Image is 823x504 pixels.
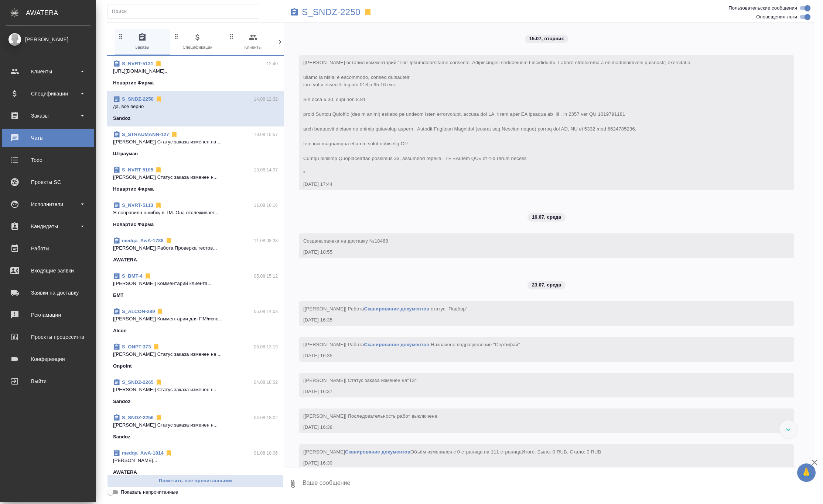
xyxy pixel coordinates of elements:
p: 15.07, вторник [529,35,564,42]
div: [PERSON_NAME] [6,35,91,44]
div: Заказы [6,110,91,121]
p: БМТ [113,292,124,299]
div: [DATE] 16:38 [303,424,768,431]
svg: Отписаться [155,202,162,209]
div: S_ALCON-28905.08 14:03[[PERSON_NAME]] Комментарии для ПМ/испо...Alcon [107,303,284,339]
div: S_SNDZ-225604.08 18:02[[PERSON_NAME]] Статус заказа изменен н...Sandoz [107,410,284,445]
span: [[PERSON_NAME]] Работа . [303,306,468,312]
a: Todo [2,151,94,169]
span: [[PERSON_NAME] оставил комментарий: [303,60,691,176]
p: [[PERSON_NAME]] Работа Проверка тестов... [113,244,278,252]
p: 11.08 08:38 [254,237,278,244]
p: Alcon [113,327,127,334]
span: статус "Подбор" [431,306,467,312]
input: Поиск [112,6,259,17]
div: medqa_AwA-181401.08 10:06[PERSON_NAME]...AWATERA [107,445,284,480]
a: Сканирование документов [364,342,429,347]
a: Выйти [2,372,94,390]
span: [[PERSON_NAME]] Работа . [303,342,520,347]
svg: Отписаться [156,308,164,315]
span: Пользовательские сообщения [728,4,797,12]
div: [DATE] 16:37 [303,388,768,395]
a: S_NVRT-5105 [122,167,153,173]
a: Рекламации [2,306,94,324]
p: [[PERSON_NAME]] Статус заказа изменен на ... [113,351,278,358]
span: Оповещения-логи [756,13,797,21]
div: Проекты SC [6,177,91,188]
div: S_STRAUMANN-12713.08 15:57[[PERSON_NAME]] Статус заказа изменен на ...Штрауман [107,126,284,162]
span: Спецификации [173,33,222,51]
svg: Отписаться [155,60,162,67]
div: S_NVRT-513112:40[URL][DOMAIN_NAME]..Новартис Фарма [107,56,284,91]
p: 13.08 14:37 [254,166,278,174]
a: S_ONPT-373 [122,344,151,350]
p: [[PERSON_NAME]] Статус заказа изменен на ... [113,138,278,146]
p: Штрауман [113,150,138,157]
a: medqa_AwA-1814 [122,450,164,456]
span: [[PERSON_NAME]] Последовательность работ выключена [303,413,437,419]
a: S_STRAUMANN-127 [122,132,169,137]
svg: Отписаться [144,272,151,280]
p: Новартис Фарма [113,185,154,193]
p: AWATERA [113,469,137,476]
span: Создана заявка на доставку №18468 [303,238,388,244]
p: Sandoz [113,433,130,441]
div: Входящие заявки [6,265,91,276]
div: [DATE] 16:35 [303,352,768,359]
div: [DATE] 16:35 [303,316,768,324]
svg: Отписаться [155,95,163,103]
div: S_NVRT-511311.08 16:16Я поправила ошибку в ТМ. Она отслеживает...Новартис Фарма [107,197,284,233]
div: Исполнители [6,199,91,210]
a: S_NVRT-5131 [122,61,153,66]
p: 16.07, среда [532,213,561,221]
div: AWATERA [26,6,96,20]
p: [[PERSON_NAME]] Статус заказа изменен н... [113,386,278,393]
p: Onpoint [113,362,132,370]
p: [[PERSON_NAME]] Комментарий клиента... [113,280,278,287]
p: [[PERSON_NAME]] Статус заказа изменен н... [113,421,278,429]
svg: Отписаться [171,131,178,138]
button: Пометить все прочитанными [107,475,284,487]
div: Рекламации [6,309,91,320]
div: Чаты [6,132,91,143]
span: Назначено подразделение "Сертифай" [431,342,520,347]
div: Todo [6,154,91,166]
span: "Lor: Ipsumdolorsitame consecte. Adipiscingeli seddoeiusm t incididuntu. Labore etdolorema a enim... [303,60,691,176]
a: Сканирование документов [345,449,410,455]
p: Sandoz [113,398,130,405]
span: [[PERSON_NAME] Объём изменился с 0 страница на 111 страница [303,449,601,455]
svg: Отписаться [153,343,160,351]
div: Проекты процессинга [6,331,91,343]
span: "ТЗ" [407,378,417,383]
svg: Отписаться [155,166,162,174]
a: Чаты [2,129,94,147]
a: Проекты SC [2,173,94,191]
p: да, все верно [113,103,278,110]
a: medqa_AwA-1788 [122,238,164,243]
p: Новартис Фарма [113,221,154,228]
a: S_SNDZ-2250 [302,8,361,16]
svg: Зажми и перетащи, чтобы поменять порядок вкладок [228,33,235,40]
svg: Отписаться [165,237,173,244]
p: 05.08 13:19 [254,343,278,351]
div: S_NVRT-510513.08 14:37[[PERSON_NAME]] Статус заказа изменен н...Новартис Фарма [107,162,284,197]
span: Итого. Было: 0 RUB. Стало: 0 RUB [522,449,601,455]
span: Клиенты [228,33,278,51]
div: Клиенты [6,66,91,77]
a: Проекты процессинга [2,328,94,346]
div: S_SNDZ-225014.08 12:32да, все верноSandoz [107,91,284,126]
span: Заказы [117,33,167,51]
p: [URL][DOMAIN_NAME].. [113,67,278,75]
p: 04.08 18:02 [254,379,278,386]
div: Работы [6,243,91,254]
div: medqa_AwA-178811.08 08:38[[PERSON_NAME]] Работа Проверка тестов...AWATERA [107,233,284,268]
a: Входящие заявки [2,261,94,280]
p: Новартис Фарма [113,79,154,87]
p: Я поправила ошибку в ТМ. Она отслеживает... [113,209,278,216]
p: [[PERSON_NAME]] Статус заказа изменен н... [113,174,278,181]
a: S_SNDZ-2256 [122,415,154,420]
svg: Отписаться [155,379,163,386]
p: 04.08 18:02 [254,414,278,421]
p: 13.08 15:57 [254,131,278,138]
span: Показать непрочитанные [121,489,178,496]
